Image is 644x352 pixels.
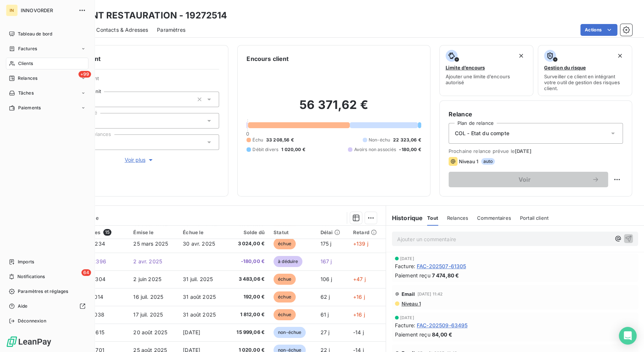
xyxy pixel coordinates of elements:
span: échue [274,238,296,249]
span: Tâches [18,90,34,96]
span: Contacts & Adresses [96,26,148,34]
span: 2 avr. 2025 [133,258,162,264]
span: 2 juin 2025 [133,276,161,282]
span: 31 août 2025 [183,311,216,318]
span: échue [274,309,296,320]
span: Surveiller ce client en intégrant votre outil de gestion des risques client. [544,74,626,91]
span: Ajouter une limite d’encours autorisé [446,74,527,85]
span: 27 j [320,329,329,335]
span: Paiements [18,105,41,111]
span: Paiement reçu [395,271,430,279]
span: 84,00 € [432,331,452,338]
span: [DATE] [515,148,531,154]
span: Gestion du risque [544,65,586,71]
span: Déconnexion [18,318,46,324]
span: +139 j [353,240,368,247]
span: 3 483,06 € [232,276,265,283]
span: Niveau 1 [459,158,478,164]
span: Relances [447,215,468,221]
span: 31 août 2025 [183,294,216,300]
span: 7 474,80 € [432,271,459,279]
span: Paiement reçu [395,331,430,338]
span: Voir [457,177,592,182]
button: Gestion du risqueSurveiller ce client en intégrant votre outil de gestion des risques client. [538,45,632,96]
span: 31 juil. 2025 [183,276,213,282]
span: Email [402,291,415,297]
span: 192,00 € [232,293,265,301]
span: 167 j [320,258,332,264]
div: Open Intercom Messenger [619,327,637,345]
div: IN [6,4,18,16]
div: Statut [274,229,311,235]
span: Facture : [395,262,415,270]
span: 17 juil. 2025 [133,311,163,318]
span: échue [274,291,296,303]
span: +47 j [353,276,366,282]
span: Propriétés Client [60,75,219,86]
h3: DUPONT RESTAURATION - 19272514 [65,9,227,22]
span: 62 j [320,294,330,300]
span: 25 mars 2025 [133,240,168,247]
span: 15 999,06 € [232,329,265,336]
div: Solde dû [232,229,265,235]
span: -180,00 € [399,146,421,153]
button: Voir plus [60,156,219,164]
a: Aide [6,300,88,312]
span: +16 j [353,311,365,318]
span: [DATE] [400,256,414,261]
span: 33 208,56 € [266,137,294,143]
span: Prochaine relance prévue le [449,148,623,154]
span: à déduire [274,256,302,267]
span: auto [481,158,495,165]
span: Facture : [395,321,415,329]
span: [DATE] [183,329,200,335]
img: Logo LeanPay [6,336,52,348]
span: Niveau 1 [401,301,421,307]
span: 61 j [320,311,329,318]
span: Portail client [520,215,549,221]
div: Retard [353,229,381,235]
button: Limite d’encoursAjouter une limite d’encours autorisé [439,45,534,96]
span: Débit divers [252,146,278,153]
span: -180,00 € [232,258,265,265]
span: Paramètres et réglages [18,288,68,295]
h6: Relance [449,110,623,119]
button: Voir [449,172,608,187]
span: -14 j [353,329,364,335]
span: Voir plus [125,156,154,164]
span: [DATE] [400,315,414,320]
span: 106 j [320,276,332,282]
div: Émise le [133,229,174,235]
span: COL - Etat du compte [455,130,509,137]
span: Imports [18,259,34,265]
span: [DATE] 11:42 [417,292,443,296]
span: Factures [18,45,37,52]
span: 3 024,00 € [232,240,265,247]
span: Relances [18,75,37,82]
span: 15 [103,229,111,236]
span: +99 [78,71,91,78]
span: 1 020,00 € [281,146,305,153]
span: Notifications [17,273,45,280]
h6: Historique [386,213,423,222]
h2: 56 371,62 € [246,98,421,120]
span: Échu [252,137,263,143]
span: échue [274,274,296,285]
span: 16 juil. 2025 [133,294,163,300]
span: INNOVORDER [21,7,74,13]
span: Tout [427,215,438,221]
h6: Informations client [45,54,219,63]
span: FAC-202507-61305 [417,262,466,270]
span: 175 j [320,240,331,247]
span: Tableau de bord [18,31,52,37]
span: Commentaires [477,215,511,221]
span: +16 j [353,294,365,300]
span: 0 [246,131,249,137]
span: 20 août 2025 [133,329,167,335]
span: 30 avr. 2025 [183,240,215,247]
div: Délai [320,229,344,235]
span: 64 [81,269,91,276]
div: Échue le [183,229,223,235]
span: Aide [18,303,28,310]
span: 22 323,06 € [393,137,421,143]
